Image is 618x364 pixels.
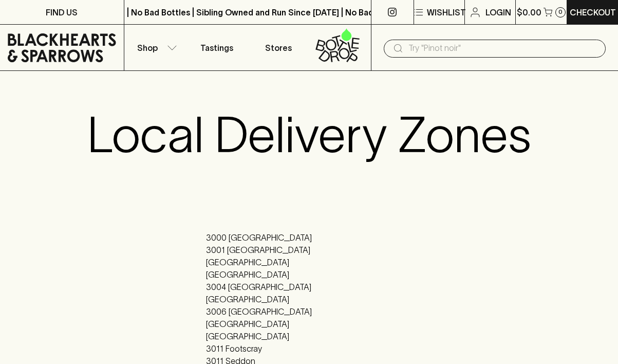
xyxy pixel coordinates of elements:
[517,6,541,19] p: $0.00
[206,256,412,268] li: [GEOGRAPHIC_DATA]
[206,305,412,318] li: 3006 [GEOGRAPHIC_DATA]
[248,25,309,70] a: Stores
[206,244,412,256] li: 3001 [GEOGRAPHIC_DATA]
[206,318,412,330] li: [GEOGRAPHIC_DATA]
[206,293,412,305] li: [GEOGRAPHIC_DATA]
[206,268,412,281] li: [GEOGRAPHIC_DATA]
[124,25,186,70] button: Shop
[206,281,412,293] li: 3004 [GEOGRAPHIC_DATA]
[427,6,466,19] p: Wishlist
[558,9,563,15] p: 0
[87,106,531,163] h1: Local Delivery Zones
[206,231,412,244] li: 3000 [GEOGRAPHIC_DATA]
[408,40,597,57] input: Try "Pinot noir"
[265,42,292,54] p: Stores
[200,42,233,54] p: Tastings
[137,42,158,54] p: Shop
[186,25,248,70] a: Tastings
[46,6,78,19] p: FIND US
[206,330,412,342] li: [GEOGRAPHIC_DATA]
[570,6,616,19] p: Checkout
[485,6,511,19] p: Login
[206,342,412,355] li: 3011 Footscray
